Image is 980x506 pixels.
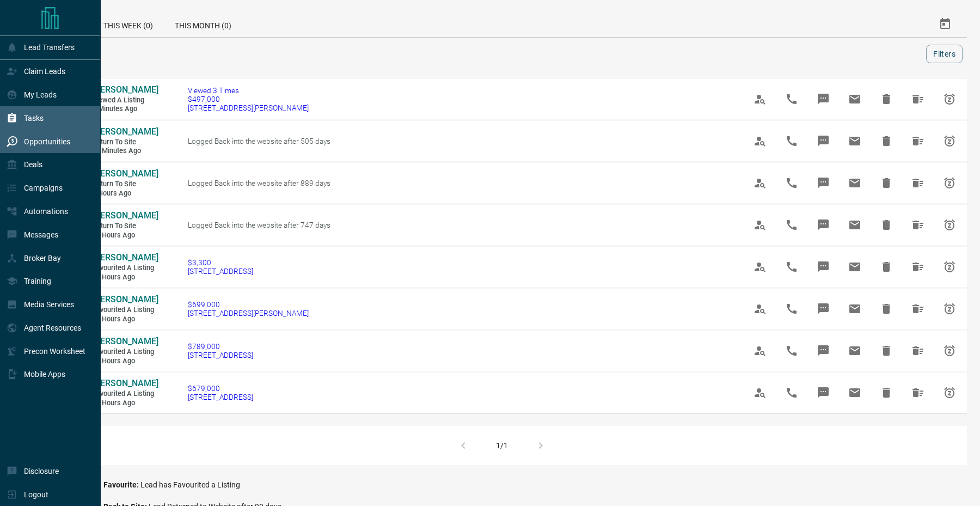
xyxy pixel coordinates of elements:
[747,212,773,238] span: View Profile
[93,168,158,179] span: [PERSON_NAME]
[93,168,158,180] a: [PERSON_NAME]
[93,378,158,389] a: [PERSON_NAME]
[810,254,836,280] span: Message
[747,254,773,280] span: View Profile
[936,128,963,154] span: Snooze
[842,170,868,196] span: Email
[810,338,836,364] span: Message
[842,338,868,364] span: Email
[93,306,158,315] span: Favourited a Listing
[842,86,868,112] span: Email
[873,338,899,364] span: Hide
[188,86,309,95] span: Viewed 3 Times
[188,267,253,276] span: [STREET_ADDRESS]
[93,252,158,263] span: [PERSON_NAME]
[810,296,836,322] span: Message
[93,147,158,156] span: 18 minutes ago
[93,336,158,346] span: [PERSON_NAME]
[93,126,158,137] span: [PERSON_NAME]
[188,179,330,187] span: Logged Back into the website after 889 days
[936,212,963,238] span: Snooze
[873,86,899,112] span: Hide
[747,128,773,154] span: View Profile
[93,210,158,221] span: [PERSON_NAME]
[93,231,158,240] span: 12 hours ago
[810,86,836,112] span: Message
[93,84,158,95] span: [PERSON_NAME]
[932,11,958,37] button: Select Date Range
[926,45,963,63] button: Filters
[747,296,773,322] span: View Profile
[140,480,240,489] span: Lead has Favourited a Listing
[747,86,773,112] span: View Profile
[747,170,773,196] span: View Profile
[873,170,899,196] span: Hide
[905,128,931,154] span: Hide All from Annyka Bowyer
[93,399,158,408] span: 14 hours ago
[905,170,931,196] span: Hide All from Aksshat Bhatia
[779,338,805,364] span: Call
[93,126,158,138] a: [PERSON_NAME]
[188,384,253,401] a: $679,000[STREET_ADDRESS]
[188,309,309,318] span: [STREET_ADDRESS][PERSON_NAME]
[873,380,899,406] span: Hide
[188,95,309,103] span: $497,000
[842,380,868,406] span: Email
[779,254,805,280] span: Call
[93,252,158,264] a: [PERSON_NAME]
[936,170,963,196] span: Snooze
[905,380,931,406] span: Hide All from Ari Hoffman
[93,96,158,105] span: Viewed a Listing
[188,384,253,393] span: $679,000
[93,294,158,306] a: [PERSON_NAME]
[188,137,330,145] span: Logged Back into the website after 505 days
[905,296,931,322] span: Hide All from Ari Hoffman
[779,170,805,196] span: Call
[873,212,899,238] span: Hide
[188,258,253,267] span: $3,300
[188,342,253,351] span: $789,000
[93,294,158,304] span: [PERSON_NAME]
[779,212,805,238] span: Call
[810,128,836,154] span: Message
[905,254,931,280] span: Hide All from Aj Mason
[93,336,158,348] a: [PERSON_NAME]
[188,103,309,112] span: [STREET_ADDRESS][PERSON_NAME]
[905,338,931,364] span: Hide All from Ari Hoffman
[93,84,158,96] a: [PERSON_NAME]
[905,212,931,238] span: Hide All from Petras Cheung
[810,170,836,196] span: Message
[93,180,158,189] span: Return to Site
[164,11,242,37] div: This Month (0)
[93,189,158,198] span: 4 hours ago
[842,254,868,280] span: Email
[93,378,158,388] span: [PERSON_NAME]
[873,128,899,154] span: Hide
[779,380,805,406] span: Call
[93,210,158,222] a: [PERSON_NAME]
[93,348,158,357] span: Favourited a Listing
[188,351,253,359] span: [STREET_ADDRESS]
[93,315,158,324] span: 14 hours ago
[93,389,158,399] span: Favourited a Listing
[810,380,836,406] span: Message
[873,296,899,322] span: Hide
[936,338,963,364] span: Snooze
[779,86,805,112] span: Call
[936,380,963,406] span: Snooze
[188,221,330,229] span: Logged Back into the website after 747 days
[810,212,836,238] span: Message
[188,393,253,401] span: [STREET_ADDRESS]
[93,138,158,147] span: Return to Site
[103,480,140,489] span: Favourite
[188,300,309,309] span: $699,000
[93,105,158,114] span: 7 minutes ago
[188,258,253,276] a: $3,300[STREET_ADDRESS]
[779,296,805,322] span: Call
[93,264,158,273] span: Favourited a Listing
[936,254,963,280] span: Snooze
[873,254,899,280] span: Hide
[188,300,309,318] a: $699,000[STREET_ADDRESS][PERSON_NAME]
[93,11,164,37] div: This Week (0)
[936,86,963,112] span: Snooze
